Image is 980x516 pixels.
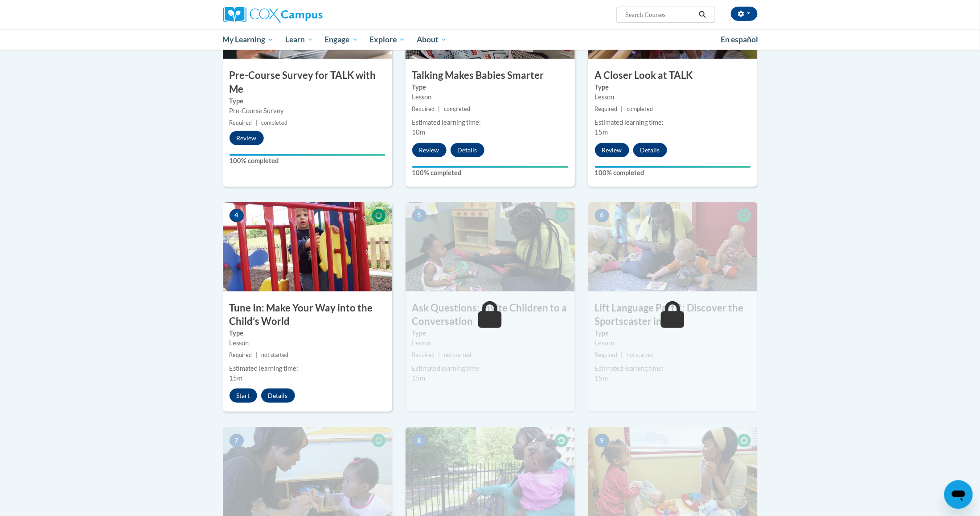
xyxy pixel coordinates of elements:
[223,301,392,329] h3: Tune In: Make Your Way into the Child’s World
[223,202,392,291] img: Course Image
[261,389,295,403] button: Details
[412,168,568,178] label: 100% completed
[406,202,575,291] img: Course Image
[412,92,568,102] div: Lesson
[595,352,618,358] span: Required
[261,352,288,358] span: not started
[715,30,764,49] a: En español
[412,209,426,222] span: 5
[595,338,751,348] div: Lesson
[627,352,654,358] span: not started
[595,92,751,102] div: Lesson
[230,131,264,145] button: Review
[595,106,618,112] span: Required
[444,106,470,112] span: completed
[279,29,319,50] a: Learn
[261,119,287,126] span: completed
[230,328,385,338] label: Type
[230,154,385,156] div: Your progress
[230,119,252,126] span: Required
[595,328,751,338] label: Type
[406,301,575,329] h3: Ask Questions: Invite Children to a Conversation
[944,480,973,509] iframe: Button to launch messaging window
[412,338,568,348] div: Lesson
[627,106,653,112] span: completed
[222,34,274,45] span: My Learning
[595,209,609,222] span: 6
[595,128,608,136] span: 15m
[595,166,751,168] div: Your progress
[439,106,440,112] span: |
[256,119,258,126] span: |
[406,69,575,82] h3: Talking Makes Babies Smarter
[595,143,629,157] button: Review
[230,96,385,106] label: Type
[417,34,447,45] span: About
[285,34,313,45] span: Learn
[731,7,758,21] button: Account Settings
[721,35,759,44] span: En español
[439,352,440,358] span: |
[223,69,392,96] h3: Pre-Course Survey for TALK with Me
[230,434,244,447] span: 7
[595,364,751,373] div: Estimated learning time:
[588,202,758,291] img: Course Image
[411,29,453,50] a: About
[621,352,623,358] span: |
[595,434,609,447] span: 9
[595,168,751,178] label: 100% completed
[588,69,758,82] h3: A Closer Look at TALK
[595,118,751,127] div: Estimated learning time:
[624,9,696,20] input: Search Courses
[444,352,471,358] span: not started
[412,364,568,373] div: Estimated learning time:
[217,29,280,50] a: My Learning
[412,82,568,92] label: Type
[621,106,623,112] span: |
[412,374,426,382] span: 15m
[588,301,758,329] h3: Lift Language Part 1: Discover the Sportscaster in You
[412,118,568,127] div: Estimated learning time:
[364,29,411,50] a: Explore
[412,352,435,358] span: Required
[633,143,667,157] button: Details
[696,9,709,20] button: Search
[223,7,323,23] img: Cox Campus
[412,128,426,136] span: 10m
[230,338,385,348] div: Lesson
[223,7,392,23] a: Cox Campus
[412,166,568,168] div: Your progress
[230,156,385,166] label: 100% completed
[230,209,244,222] span: 4
[256,352,258,358] span: |
[412,143,447,157] button: Review
[209,29,771,50] div: Main menu
[230,374,243,382] span: 15m
[230,352,252,358] span: Required
[412,106,435,112] span: Required
[412,328,568,338] label: Type
[595,82,751,92] label: Type
[230,106,385,116] div: Pre-Course Survey
[595,374,608,382] span: 15m
[319,29,364,50] a: Engage
[369,34,405,45] span: Explore
[325,34,358,45] span: Engage
[230,389,257,403] button: Start
[412,434,426,447] span: 8
[230,364,385,373] div: Estimated learning time:
[451,143,484,157] button: Details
